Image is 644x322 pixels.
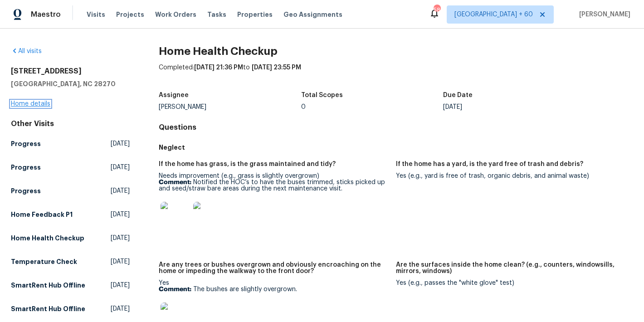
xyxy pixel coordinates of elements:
h4: Questions [159,123,633,132]
span: Properties [237,10,273,19]
a: Home details [11,101,50,107]
p: Notified the HOC’s to have the buses trimmed, sticks picked up and seed/straw bare areas during t... [159,179,389,192]
h5: [GEOGRAPHIC_DATA], NC 28270 [11,79,130,88]
h5: If the home has a yard, is the yard free of trash and debris? [396,161,583,167]
h5: Home Feedback P1 [11,210,73,219]
a: Home Feedback P1[DATE] [11,206,130,223]
span: Visits [87,10,105,19]
span: [DATE] 23:55 PM [252,64,301,71]
span: [DATE] [111,163,130,172]
span: [DATE] [111,186,130,195]
a: Progress[DATE] [11,159,130,176]
h5: Temperature Check [11,257,77,266]
span: [GEOGRAPHIC_DATA] + 60 [454,10,533,19]
div: Completed: to [159,63,633,87]
span: [DATE] [111,281,130,290]
span: [DATE] [111,210,130,219]
h5: Progress [11,163,41,172]
h5: If the home has grass, is the grass maintained and tidy? [159,161,336,167]
div: Yes (e.g., passes the "white glove" test) [396,280,626,286]
b: Comment: [159,286,191,293]
span: Maestro [31,10,61,19]
a: SmartRent Hub Offline[DATE] [11,301,130,317]
span: [DATE] 21:36 PM [194,64,243,71]
h5: Total Scopes [301,92,343,98]
div: 0 [301,104,444,110]
div: [DATE] [443,104,585,110]
h2: [STREET_ADDRESS] [11,67,130,76]
h5: Neglect [159,143,633,152]
h5: Are any trees or bushes overgrown and obviously encroaching on the home or impeding the walkway t... [159,262,389,274]
h2: Home Health Checkup [159,47,633,56]
span: [DATE] [111,257,130,266]
div: [PERSON_NAME] [159,104,301,110]
a: Progress[DATE] [11,136,130,152]
h5: Are the surfaces inside the home clean? (e.g., counters, windowsills, mirrors, windows) [396,262,626,274]
span: Work Orders [155,10,196,19]
h5: Progress [11,186,41,195]
span: Projects [116,10,144,19]
b: Comment: [159,179,191,185]
h5: Progress [11,139,41,148]
span: [DATE] [111,139,130,148]
h5: Assignee [159,92,189,98]
span: [DATE] [111,304,130,313]
div: Needs improvement (e.g., grass is slightly overgrown) [159,173,389,236]
span: Geo Assignments [283,10,342,19]
h5: SmartRent Hub Offline [11,304,85,313]
h5: Due Date [443,92,473,98]
p: The bushes are slightly overgrown. [159,286,389,293]
h5: Home Health Checkup [11,234,84,243]
a: SmartRent Hub Offline[DATE] [11,277,130,293]
div: Other Visits [11,119,130,128]
a: Temperature Check[DATE] [11,254,130,270]
div: Yes (e.g., yard is free of trash, organic debris, and animal waste) [396,173,626,179]
span: [DATE] [111,234,130,243]
span: Tasks [207,11,226,18]
a: All visits [11,48,42,54]
a: Progress[DATE] [11,183,130,199]
a: Home Health Checkup[DATE] [11,230,130,246]
div: 580 [434,5,440,15]
h5: SmartRent Hub Offline [11,281,85,290]
span: [PERSON_NAME] [576,10,630,19]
